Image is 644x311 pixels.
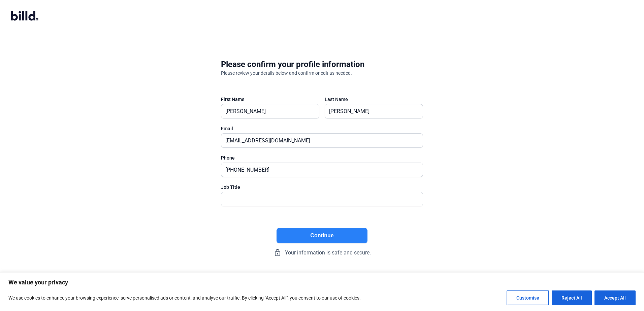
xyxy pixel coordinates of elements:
button: Continue [277,228,367,243]
button: Customise [507,290,549,305]
button: Reject All [552,290,592,305]
div: Please review your details below and confirm or edit as needed. [221,70,352,76]
div: Phone [221,154,423,161]
div: Last Name [325,96,423,103]
div: Email [221,125,423,132]
p: We value your privacy [8,278,636,286]
input: (XXX) XXX-XXXX [221,163,415,177]
div: Your information is safe and secure. [221,249,423,257]
button: Accept All [594,290,636,305]
div: Job Title [221,184,423,191]
p: We use cookies to enhance your browsing experience, serve personalised ads or content, and analys... [8,294,361,302]
div: Please confirm your profile information [221,59,364,70]
div: First Name [221,96,319,103]
mat-icon: lock_outline [273,249,282,257]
